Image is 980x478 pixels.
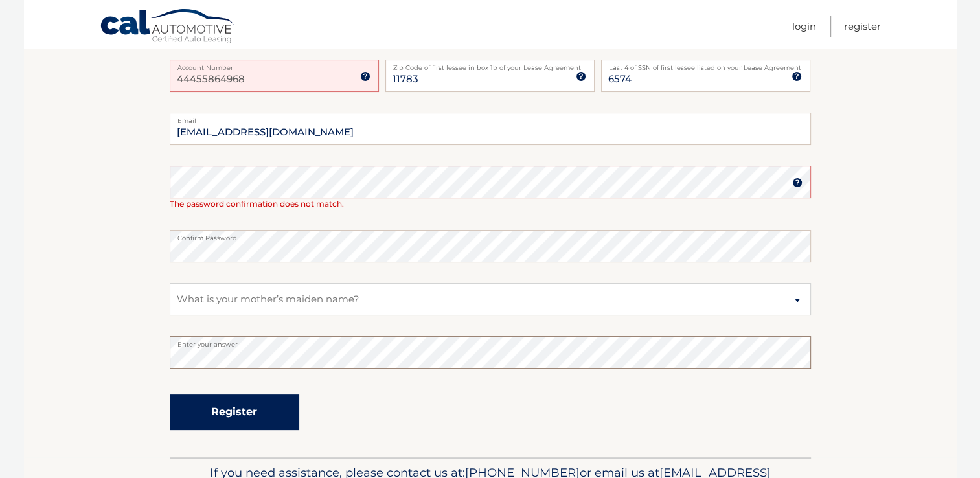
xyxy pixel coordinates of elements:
[601,60,810,92] input: SSN or EIN (last 4 digits only)
[100,8,236,46] a: Cal Automotive
[844,16,881,37] a: Register
[601,60,810,70] label: Last 4 of SSN of first lessee listed on your Lease Agreement
[792,177,803,188] img: tooltip.svg
[170,394,299,430] button: Register
[170,336,811,347] label: Enter your answer
[170,60,379,92] input: Account Number
[385,60,595,70] label: Zip Code of first lessee in box 1b of your Lease Agreement
[170,230,811,240] label: Confirm Password
[170,60,379,70] label: Account Number
[576,71,586,82] img: tooltip.svg
[170,199,344,209] span: The password confirmation does not match.
[170,113,811,145] input: Email
[170,113,811,123] label: Email
[792,16,816,37] a: Login
[385,60,595,92] input: Zip Code
[360,71,370,82] img: tooltip.svg
[792,71,802,82] img: tooltip.svg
